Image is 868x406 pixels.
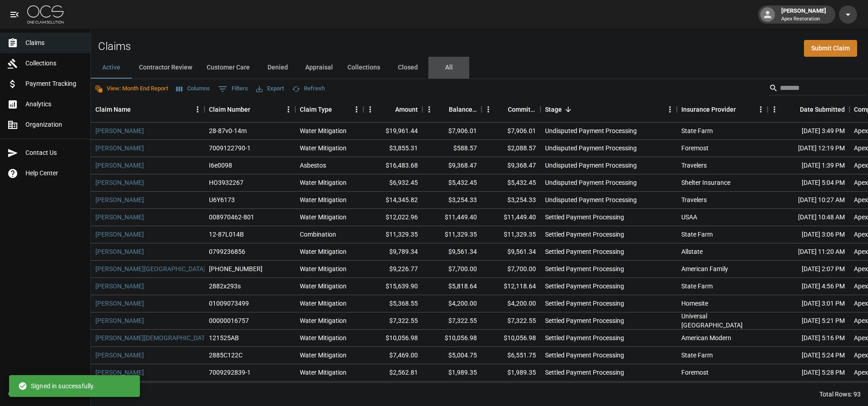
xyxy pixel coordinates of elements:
[768,226,849,243] div: [DATE] 3:06 PM
[363,140,422,157] div: $3,855.31
[95,316,144,325] a: [PERSON_NAME]
[95,299,144,308] a: [PERSON_NAME]
[681,368,709,377] div: Foremost
[25,99,83,109] span: Analytics
[174,82,212,96] button: Select columns
[300,299,347,308] div: Water Mitigation
[481,157,541,174] div: $9,368.47
[422,295,481,312] div: $4,200.00
[768,97,849,122] div: Date Submitted
[300,97,332,122] div: Claim Type
[481,140,541,157] div: $2,088.57
[209,264,263,273] div: 01-009-120731
[481,226,541,243] div: $11,329.35
[545,161,637,170] div: Undisputed Payment Processing
[681,333,731,342] div: American Modern
[681,144,709,153] div: Foremost
[768,278,849,295] div: [DATE] 4:56 PM
[495,103,508,116] button: Sort
[300,178,347,187] div: Water Mitigation
[95,264,205,273] a: [PERSON_NAME][GEOGRAPHIC_DATA]
[663,103,677,116] button: Menu
[422,140,481,157] div: $588.57
[209,282,241,291] div: 2882x293s
[95,368,144,377] a: [PERSON_NAME]
[545,126,637,135] div: Undisputed Payment Processing
[545,97,562,122] div: Stage
[545,368,624,377] div: Settled Payment Processing
[300,126,347,135] div: Water Mitigation
[204,97,295,122] div: Claim Number
[681,213,697,222] div: USAA
[25,38,83,48] span: Claims
[363,278,422,295] div: $15,639.90
[778,6,830,23] div: [PERSON_NAME]
[93,82,170,96] button: View: Month End Report
[295,97,363,122] div: Claim Type
[363,103,377,116] button: Menu
[422,261,481,278] div: $7,700.00
[257,57,298,79] button: Denied
[209,299,249,308] div: 01009073499
[300,247,347,256] div: Water Mitigation
[209,144,251,153] div: 7009122790-1
[562,103,575,116] button: Sort
[395,97,418,122] div: Amount
[363,312,422,330] div: $7,322.55
[422,97,481,122] div: Balance Due
[363,192,422,209] div: $14,345.82
[436,103,449,116] button: Sort
[422,347,481,364] div: $5,004.75
[481,123,541,140] div: $7,906.01
[481,278,541,295] div: $12,118.64
[363,330,422,347] div: $10,056.98
[95,161,144,170] a: [PERSON_NAME]
[681,351,713,360] div: State Farm
[209,126,247,135] div: 28-87v0-14m
[363,295,422,312] div: $5,368.55
[681,161,707,170] div: Travelers
[363,381,422,399] div: $14,234.59
[768,123,849,140] div: [DATE] 3:49 PM
[363,157,422,174] div: $16,483.68
[800,97,845,122] div: Date Submitted
[95,333,210,342] a: [PERSON_NAME][DEMOGRAPHIC_DATA]
[422,381,481,399] div: $0.00
[768,295,849,312] div: [DATE] 3:01 PM
[95,247,144,256] a: [PERSON_NAME]
[768,209,849,226] div: [DATE] 10:48 AM
[298,57,340,79] button: Appraisal
[25,148,83,158] span: Contact Us
[300,282,347,291] div: Water Mitigation
[209,316,249,325] div: 00000016757
[545,351,624,360] div: Settled Payment Processing
[422,226,481,243] div: $11,329.35
[681,247,703,256] div: Allstate
[819,390,861,399] div: Total Rows: 93
[131,103,144,116] button: Sort
[300,161,326,170] div: Asbestos
[781,15,826,23] p: Apex Restoration
[768,330,849,347] div: [DATE] 5:16 PM
[282,103,295,116] button: Menu
[254,82,286,96] button: Export
[209,213,254,222] div: 008970462-801
[95,230,144,239] a: [PERSON_NAME]
[340,57,387,79] button: Collections
[481,209,541,226] div: $11,449.40
[363,261,422,278] div: $9,226.77
[545,213,624,222] div: Settled Payment Processing
[481,243,541,261] div: $9,561.34
[209,195,235,204] div: U6Y6173
[95,97,131,122] div: Claim Name
[545,178,637,187] div: Undisputed Payment Processing
[768,140,849,157] div: [DATE] 12:19 PM
[132,57,199,79] button: Contractor Review
[481,103,495,116] button: Menu
[363,347,422,364] div: $7,469.00
[481,364,541,381] div: $1,989.35
[300,333,347,342] div: Water Mitigation
[350,103,363,116] button: Menu
[681,126,713,135] div: State Farm
[95,144,144,153] a: [PERSON_NAME]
